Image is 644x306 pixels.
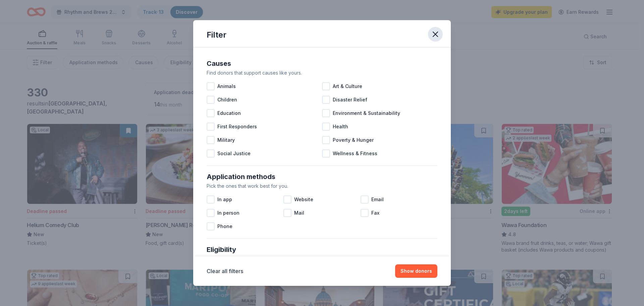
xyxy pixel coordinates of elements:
span: Military [217,136,235,144]
span: Environment & Sustainability [333,109,400,117]
span: Wellness & Fitness [333,149,377,158]
span: Health [333,123,348,131]
span: First Responders [217,123,257,131]
span: Phone [217,222,232,230]
div: Pick the ones that work best for you. [207,182,437,190]
span: Education [217,109,241,117]
span: Mail [294,209,304,217]
span: In app [217,195,232,204]
span: In person [217,209,239,217]
div: Application methods [207,171,437,182]
span: Animals [217,82,236,90]
div: Filter [207,30,226,40]
div: Select any that describe you or your organization. [207,255,437,263]
div: Find donors that support causes like yours. [207,69,437,77]
span: Email [371,195,384,204]
span: Website [294,195,313,204]
span: Fax [371,209,379,217]
button: Clear all filters [207,267,243,275]
span: Disaster Relief [333,96,367,104]
button: Show donors [395,264,437,278]
div: Causes [207,58,437,69]
span: Social Justice [217,149,251,158]
span: Children [217,96,237,104]
span: Art & Culture [333,82,362,90]
div: Eligibility [207,244,437,255]
span: Poverty & Hunger [333,136,374,144]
